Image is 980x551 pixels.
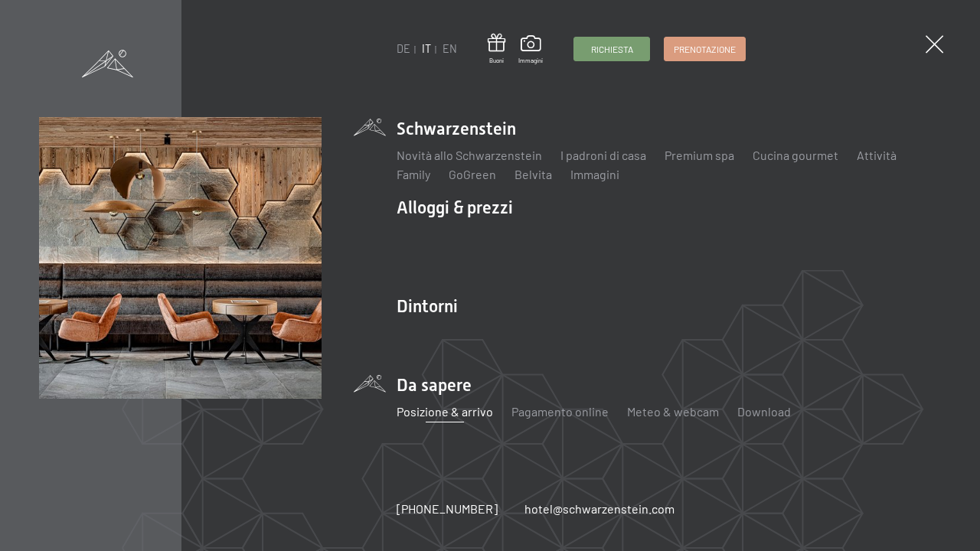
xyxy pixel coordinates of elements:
[488,34,505,65] a: Buoni
[514,167,552,181] a: Belvita
[857,148,897,162] a: Attività
[737,404,791,419] a: Download
[518,57,543,65] span: Immagini
[665,148,734,162] a: Premium spa
[591,43,633,56] span: Richiesta
[674,43,736,56] span: Prenotazione
[511,404,609,419] a: Pagamento online
[753,148,838,162] a: Cucina gourmet
[39,117,322,399] img: [Translate to Italienisch:]
[570,167,619,181] a: Immagini
[524,500,675,517] a: hotel@schwarzenstein.com
[665,37,745,60] a: Prenotazione
[397,42,410,55] a: DE
[422,42,431,55] a: IT
[488,57,505,65] span: Buoni
[518,35,543,64] a: Immagini
[560,148,646,162] a: I padroni di casa
[627,404,719,419] a: Meteo & webcam
[443,42,457,55] a: EN
[397,148,542,162] a: Novità allo Schwarzenstein
[397,501,498,516] span: [PHONE_NUMBER]
[397,404,493,419] a: Posizione & arrivo
[449,167,496,181] a: GoGreen
[397,500,498,517] a: [PHONE_NUMBER]
[574,37,649,60] a: Richiesta
[397,167,430,181] a: Family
